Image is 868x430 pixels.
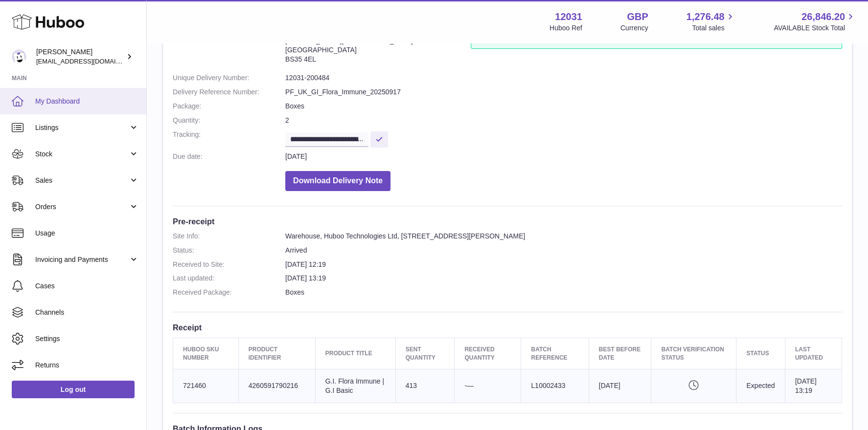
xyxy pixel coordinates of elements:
th: Status [736,338,785,369]
strong: GBP [627,10,648,23]
dd: Arrived [285,246,842,255]
dd: Boxes [285,102,842,111]
dt: Unique Delivery Number: [173,73,285,83]
span: [EMAIL_ADDRESS][DOMAIN_NAME] [36,57,144,65]
th: Batch Reference [521,338,589,369]
td: [DATE] [589,369,651,403]
address: 12031-200484 Unit 2 More Plus [GEOGRAPHIC_DATA] [PERSON_NAME][GEOGRAPHIC_DATA] [GEOGRAPHIC_DATA] ... [285,18,471,68]
th: Huboo SKU Number [173,338,239,369]
dt: Delivery Reference Number: [173,87,285,97]
button: Download Delivery Note [285,171,390,191]
dt: Received Package: [173,288,285,297]
span: Returns [35,361,139,370]
dt: Site Info: [173,18,285,68]
dd: [DATE] 13:19 [285,274,842,283]
span: Settings [35,334,139,344]
div: [PERSON_NAME] [36,47,124,66]
span: My Dashboard [35,97,139,106]
th: Last updated [785,338,842,369]
dd: Warehouse, Huboo Technologies Ltd, [STREET_ADDRESS][PERSON_NAME] [285,232,842,241]
dd: Boxes [285,288,842,297]
dt: Site Info: [173,232,285,241]
span: Total sales [692,23,735,33]
dt: Received to Site: [173,260,285,269]
td: L10002433 [521,369,589,403]
span: Invoicing and Payments [35,255,129,264]
dt: Package: [173,102,285,111]
th: Product Identifier [238,338,315,369]
th: Sent Quantity [395,338,455,369]
span: 26,846.20 [801,10,845,23]
span: Channels [35,308,139,317]
th: Batch Verification Status [651,338,736,369]
td: 721460 [173,369,239,403]
td: Expected [736,369,785,403]
td: 413 [395,369,455,403]
span: Stock [35,150,129,159]
dt: Quantity: [173,116,285,125]
a: 26,846.20 AVAILABLE Stock Total [774,10,856,33]
span: AVAILABLE Stock Total [774,23,856,33]
dd: [DATE] [285,152,842,161]
span: Orders [35,202,129,212]
td: G.I. Flora Immune | G.I Basic [315,369,395,403]
th: Best Before Date [589,338,651,369]
a: 1,276.48 Total sales [686,10,736,33]
dt: Last updated: [173,274,285,283]
span: Listings [35,123,129,132]
dd: 12031-200484 [285,73,842,83]
span: Usage [35,229,139,238]
td: [DATE] 13:19 [785,369,842,403]
h3: Pre-receipt [173,216,842,227]
div: Huboo Ref [549,23,582,33]
span: 1,276.48 [686,10,725,23]
dd: [DATE] 12:19 [285,260,842,269]
img: admin@makewellforyou.com [12,49,26,64]
span: Sales [35,176,129,185]
a: Log out [12,381,135,398]
dt: Due date: [173,152,285,161]
span: Cases [35,281,139,291]
th: Received Quantity [455,338,521,369]
strong: 12031 [555,10,582,23]
td: 4260591790216 [238,369,315,403]
div: Currency [620,23,648,33]
dt: Status: [173,246,285,255]
dt: Tracking: [173,130,285,147]
dd: PF_UK_GI_Flora_Immune_20250917 [285,87,842,97]
th: Product title [315,338,395,369]
h3: Receipt [173,322,842,333]
td: -— [455,369,521,403]
dd: 2 [285,116,842,125]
